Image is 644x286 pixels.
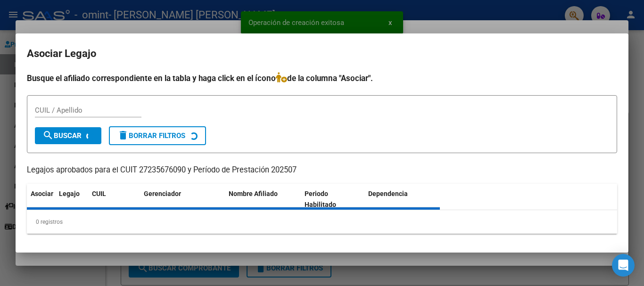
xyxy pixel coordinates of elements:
datatable-header-cell: Dependencia [364,184,440,215]
mat-icon: search [42,130,54,141]
span: Gerenciador [144,190,181,197]
datatable-header-cell: Asociar [27,184,55,215]
mat-icon: delete [117,130,129,141]
span: Legajo [59,190,80,197]
datatable-header-cell: Gerenciador [140,184,225,215]
p: Legajos aprobados para el CUIT 27235676090 y Período de Prestación 202507 [27,164,617,176]
h2: Asociar Legajo [27,45,617,63]
div: 0 registros [27,210,617,234]
span: Nombre Afiliado [229,190,278,197]
button: Borrar Filtros [109,126,206,145]
span: Asociar [31,190,53,197]
div: Open Intercom Messenger [612,254,635,277]
span: Buscar [42,131,82,140]
datatable-header-cell: Legajo [55,184,88,215]
span: Periodo Habilitado [305,190,336,208]
button: Buscar [35,127,101,144]
span: Borrar Filtros [117,131,185,140]
datatable-header-cell: CUIL [88,184,140,215]
span: CUIL [92,190,106,197]
h4: Busque el afiliado correspondiente en la tabla y haga click en el ícono de la columna "Asociar". [27,72,617,84]
datatable-header-cell: Periodo Habilitado [301,184,364,215]
span: Dependencia [368,190,408,197]
datatable-header-cell: Nombre Afiliado [225,184,301,215]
